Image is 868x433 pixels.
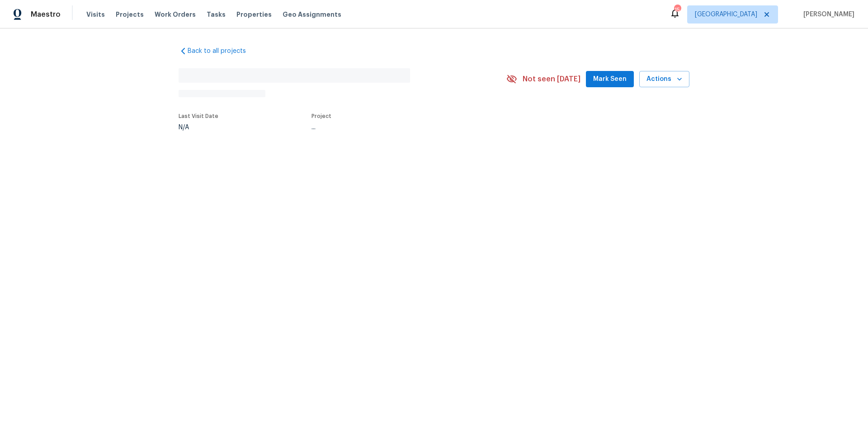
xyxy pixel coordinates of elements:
[646,74,682,85] span: Actions
[311,124,485,131] div: ...
[31,10,61,19] span: Maestro
[800,10,854,19] span: [PERSON_NAME]
[179,124,218,131] div: N/A
[695,10,757,19] span: [GEOGRAPHIC_DATA]
[639,71,689,88] button: Actions
[593,74,627,85] span: Mark Seen
[179,47,265,56] a: Back to all projects
[236,10,272,19] span: Properties
[179,113,218,119] span: Last Visit Date
[311,113,331,119] span: Project
[586,71,634,88] button: Mark Seen
[523,75,580,84] span: Not seen [DATE]
[283,10,341,19] span: Geo Assignments
[86,10,105,19] span: Visits
[116,10,144,19] span: Projects
[207,11,226,18] span: Tasks
[674,5,680,14] div: 15
[155,10,196,19] span: Work Orders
